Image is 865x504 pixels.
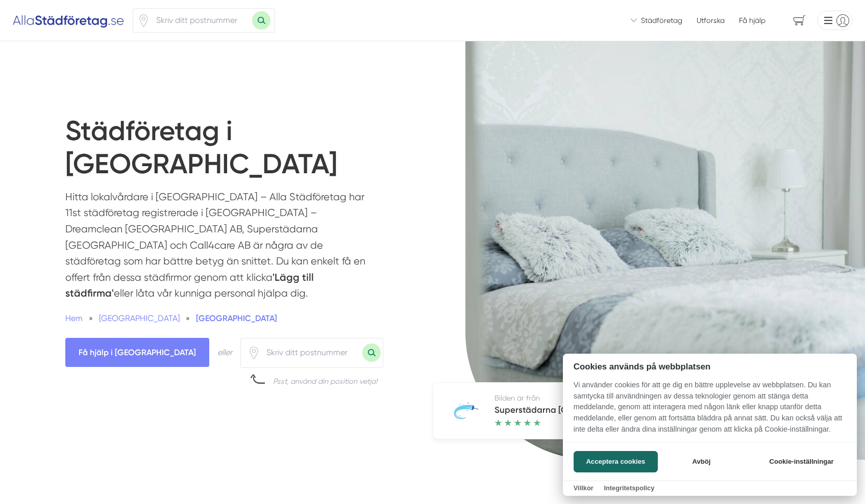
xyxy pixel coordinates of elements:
[757,451,846,472] button: Cookie-inställningar
[563,362,857,372] h2: Cookies används på webbplatsen
[563,380,857,442] p: Vi använder cookies för att ge dig en bättre upplevelse av webbplatsen. Du kan samtycka till anvä...
[574,484,594,492] a: Villkor
[604,484,654,492] a: Integritetspolicy
[574,451,658,472] button: Acceptera cookies
[661,451,742,472] button: Avböj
